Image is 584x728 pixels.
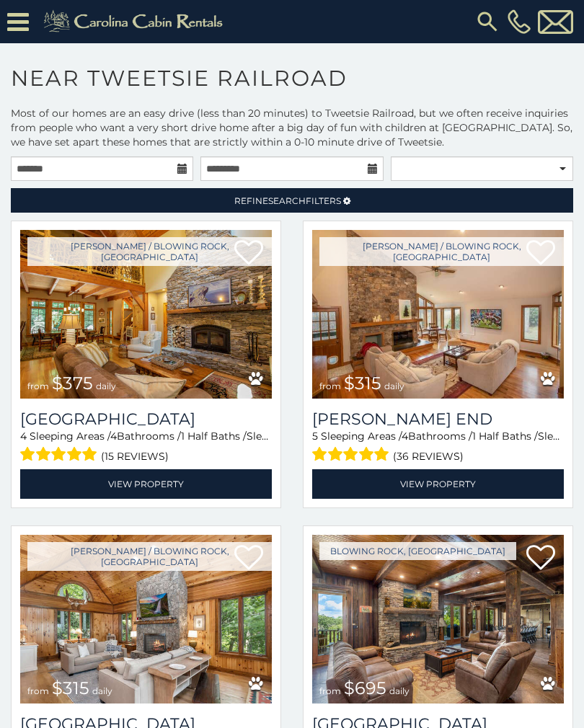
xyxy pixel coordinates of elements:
span: Refine Filters [234,195,341,206]
a: [PERSON_NAME] / Blowing Rock, [GEOGRAPHIC_DATA] [27,237,272,266]
span: 1 Half Baths / [181,430,247,443]
span: from [27,381,49,391]
img: Chimney Island [20,535,272,703]
a: View Property [312,469,564,499]
span: $315 [344,373,381,394]
img: search-regular.svg [474,9,500,35]
span: (15 reviews) [101,447,169,466]
span: 4 [402,430,408,443]
span: $375 [52,373,93,394]
span: daily [96,381,116,391]
a: [PERSON_NAME] End [312,409,564,429]
a: Mountain Song Lodge from $375 daily [20,230,272,399]
a: Blowing Rock, [GEOGRAPHIC_DATA] [319,542,516,560]
span: Search [268,195,306,206]
span: 4 [110,430,117,443]
span: daily [384,381,404,391]
img: Mountain Song Lodge [20,230,272,399]
span: 5 [312,430,318,443]
span: from [27,685,49,696]
a: [PHONE_NUMBER] [504,9,534,34]
img: Khaki-logo.png [36,7,235,36]
span: from [319,685,341,696]
a: [GEOGRAPHIC_DATA] [20,409,272,429]
a: [PERSON_NAME] / Blowing Rock, [GEOGRAPHIC_DATA] [319,237,564,266]
a: RefineSearchFilters [11,188,573,213]
div: Sleeping Areas / Bathrooms / Sleeps: [312,429,564,466]
span: 4 [20,430,27,443]
a: Chimney Island from $315 daily [20,535,272,703]
img: Moss End [312,230,564,399]
span: (36 reviews) [393,447,464,466]
div: Sleeping Areas / Bathrooms / Sleeps: [20,429,272,466]
a: Moss End from $315 daily [312,230,564,399]
a: [PERSON_NAME] / Blowing Rock, [GEOGRAPHIC_DATA] [27,542,272,571]
span: from [319,381,341,391]
span: daily [92,685,112,696]
span: $315 [52,678,89,698]
span: daily [389,685,410,696]
a: View Property [20,469,272,499]
a: Add to favorites [526,543,555,574]
h3: Moss End [312,409,564,429]
h3: Mountain Song Lodge [20,409,272,429]
span: 1 Half Baths / [472,430,538,443]
img: Renaissance Lodge [312,535,564,703]
span: $695 [344,678,386,698]
a: Renaissance Lodge from $695 daily [312,535,564,703]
